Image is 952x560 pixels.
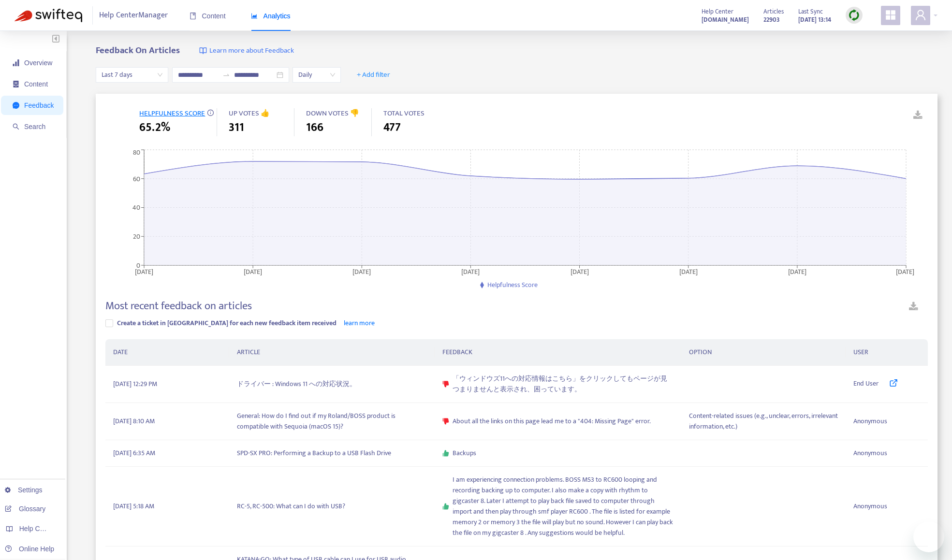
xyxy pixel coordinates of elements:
span: [DATE] 5:18 AM [113,501,154,512]
span: Last 7 days [102,68,162,82]
tspan: [DATE] [788,266,806,277]
span: I am experiencing connection problems. BOSS MS3 to RC600 looping and recording backing up to comp... [453,474,674,538]
span: TOTAL VOTES [383,107,425,119]
strong: 22903 [763,14,780,25]
img: image-link [199,47,207,55]
span: Articles [763,6,784,17]
a: Online Help [5,545,54,553]
th: OPTION [681,339,846,366]
span: Create a ticket in [GEOGRAPHIC_DATA] for each new feedback item received [117,317,337,329]
span: dislike [442,381,449,388]
tspan: [DATE] [135,266,153,277]
span: + Add filter [357,69,390,81]
span: Feedback [24,101,54,109]
b: Feedback On Articles [96,43,180,58]
span: to [222,71,230,79]
span: dislike [442,418,449,425]
span: 65.2% [139,119,170,136]
span: Last Sync [798,6,823,17]
tspan: [DATE] [679,266,698,277]
th: USER [846,339,928,366]
span: appstore [885,9,896,21]
span: Anonymous [853,416,887,427]
span: Daily [298,68,335,82]
span: [DATE] 12:29 PM [113,379,157,389]
tspan: [DATE] [353,266,371,277]
span: Helpfulness Score [487,279,538,290]
span: signal [13,59,19,66]
span: Help Centers [19,525,59,532]
td: SPD-SX PRO: Performing a Backup to a USB Flash Drive [229,440,435,467]
span: Content [24,80,48,88]
span: End User [853,378,879,390]
span: [DATE] 8:10 AM [113,416,155,427]
th: ARTICLE [229,339,435,366]
span: Anonymous [853,501,887,512]
span: Analytics [251,12,291,20]
tspan: 0 [136,259,140,271]
span: Help Center Manager [99,6,168,25]
h4: Most recent feedback on articles [105,300,252,313]
span: Backups [453,448,476,459]
span: 166 [306,119,323,136]
span: 311 [229,119,244,136]
span: swap-right [222,71,230,79]
span: 「ウィンドウズ11への対応情報はこちら」をクリックしてもページが見つまりませんと表示され、困っています。 [453,373,674,395]
span: UP VOTES 👍 [229,107,270,119]
a: Learn more about Feedback [199,45,294,57]
img: sync.dc5367851b00ba804db3.png [848,9,860,21]
td: RC-5, RC-500: What can I do with USB? [229,467,435,546]
span: Overview [24,59,52,67]
span: HELPFULNESS SCORE [139,107,205,119]
span: Learn more about Feedback [209,45,294,57]
img: Swifteq [15,9,82,22]
tspan: 80 [133,147,140,158]
a: learn more [344,317,375,329]
span: search [13,123,19,130]
tspan: 20 [133,231,140,242]
span: container [13,81,19,87]
span: Content [190,12,226,20]
span: Anonymous [853,448,887,459]
button: + Add filter [350,67,397,83]
th: DATE [105,339,229,366]
a: Settings [5,486,43,494]
span: like [442,503,449,510]
span: message [13,102,19,109]
span: like [442,450,449,457]
span: 477 [383,119,401,136]
tspan: [DATE] [462,266,480,277]
td: General: How do I find out if my Roland/BOSS product is compatible with Sequoia (macOS 15)? [229,403,435,440]
tspan: 60 [133,173,140,184]
span: [DATE] 6:35 AM [113,448,155,459]
tspan: 40 [132,202,140,213]
iframe: メッセージングウィンドウを開くボタン [913,521,944,552]
tspan: [DATE] [896,266,915,277]
strong: [DATE] 13:14 [798,14,831,25]
a: Glossary [5,505,45,513]
a: [DOMAIN_NAME] [702,14,749,25]
th: FEEDBACK [435,339,681,366]
tspan: [DATE] [571,266,589,277]
span: Content-related issues (e.g., unclear, errors, irrelevant information, etc.) [689,411,838,432]
span: Search [24,123,45,130]
tspan: [DATE] [244,266,263,277]
span: About all the links on this page lead me to a "404: Missing Page" error. [453,416,651,427]
td: ドライバー : Windows 11 への対応状況。 [229,366,435,403]
span: user [915,9,926,21]
span: DOWN VOTES 👎 [306,107,359,119]
span: Help Center [702,6,733,17]
span: book [190,13,196,19]
span: area-chart [251,13,258,19]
